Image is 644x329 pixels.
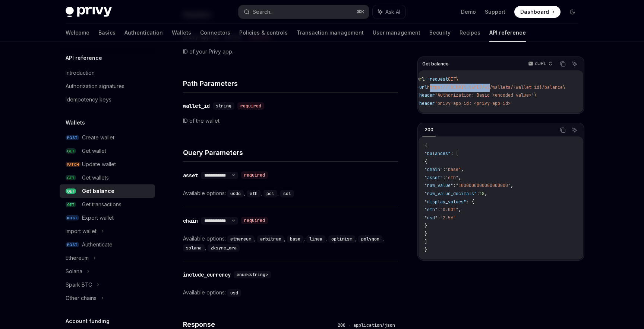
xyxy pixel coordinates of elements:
code: zksync_era [208,244,240,252]
div: Authenticate [82,240,113,249]
span: POST [66,215,79,221]
span: Dashboard [520,8,549,16]
a: GETGet wallets [60,171,155,184]
h5: Account funding [66,317,110,326]
span: https://[DOMAIN_NAME]/v1/wallets/{wallet_id}/balance [427,84,563,90]
button: Ask AI [373,5,405,19]
code: eth [247,190,261,197]
span: , [484,191,487,197]
div: required [237,102,264,110]
a: Demo [461,8,476,16]
span: } [424,231,427,237]
span: GET [66,188,76,194]
div: , [358,234,385,243]
div: Spark BTC [66,280,92,289]
div: , [257,234,287,243]
span: "raw_value" [424,183,453,188]
span: } [424,247,427,253]
span: , [511,183,513,188]
a: POSTCreate wallet [60,131,155,144]
a: GETGet transactions [60,198,155,211]
div: , [328,234,358,243]
div: , [287,234,306,243]
div: , [227,234,257,243]
span: "base" [445,167,461,172]
span: GET [66,202,76,207]
button: Copy the contents from the code block [558,125,568,135]
div: required [241,171,268,179]
button: Search...⌘K [239,5,369,19]
button: Ask AI [570,59,580,69]
div: Ethereum [66,254,89,262]
h4: Query Parameters [183,148,398,158]
div: asset [183,172,198,179]
span: : [443,175,445,181]
span: : [438,207,440,213]
span: "chain" [424,167,443,172]
span: } [424,223,427,229]
a: GETGet balance [60,184,155,198]
div: Available options: [183,288,398,297]
span: 'Authorization: Basic <encoded-value>' [435,92,534,98]
a: User management [373,24,420,42]
span: PATCH [66,162,80,167]
a: Basics [98,24,116,42]
span: : [443,167,445,172]
span: enum<string> [237,272,268,278]
div: 200 [422,125,436,134]
span: "2.56" [440,215,456,221]
span: "eth" [445,175,458,181]
div: Get wallet [82,146,106,155]
div: 200 - application/json [335,322,398,329]
span: { [424,142,427,148]
a: Security [429,24,451,42]
span: Get balance [422,61,449,67]
code: usdc [227,190,244,197]
span: 18 [479,191,484,197]
a: Support [485,8,505,16]
span: : { [466,199,474,205]
span: curl [414,76,424,82]
span: "1000000000000000000" [456,183,511,188]
span: GET [66,148,76,154]
span: { [424,159,427,165]
code: solana [183,244,205,252]
code: pol [263,190,277,197]
div: include_currency [183,271,231,278]
span: : [ [451,151,458,157]
span: "asset" [424,175,443,181]
span: "display_values" [424,199,466,205]
a: PATCHUpdate wallet [60,158,155,171]
div: Import wallet [66,227,97,236]
span: --url [414,84,427,90]
div: Get transactions [82,200,121,209]
span: 'privy-app-id: <privy-app-id>' [435,100,513,106]
span: --request [424,76,448,82]
a: Recipes [460,24,480,42]
div: Get balance [82,187,114,196]
span: ] [424,239,427,245]
div: Get wallets [82,173,109,182]
a: POSTExport wallet [60,211,155,225]
span: \ [563,84,565,90]
span: GET [448,76,456,82]
code: ethereum [227,235,254,243]
div: chain [183,217,198,225]
span: --header [414,100,435,106]
a: Authentication [124,24,163,42]
span: , [461,167,464,172]
span: \ [534,92,537,98]
div: , [227,189,247,198]
code: optimism [328,235,355,243]
h5: API reference [66,54,102,62]
span: "usd" [424,215,438,221]
span: "0.001" [440,207,458,213]
a: Idempotency keys [60,93,155,106]
button: Copy the contents from the code block [558,59,568,69]
span: "balances" [424,151,451,157]
code: arbitrum [257,235,284,243]
a: Policies & controls [239,24,288,42]
a: Authorization signatures [60,80,155,93]
div: Authorization signatures [66,82,124,91]
h5: Wallets [66,118,85,127]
